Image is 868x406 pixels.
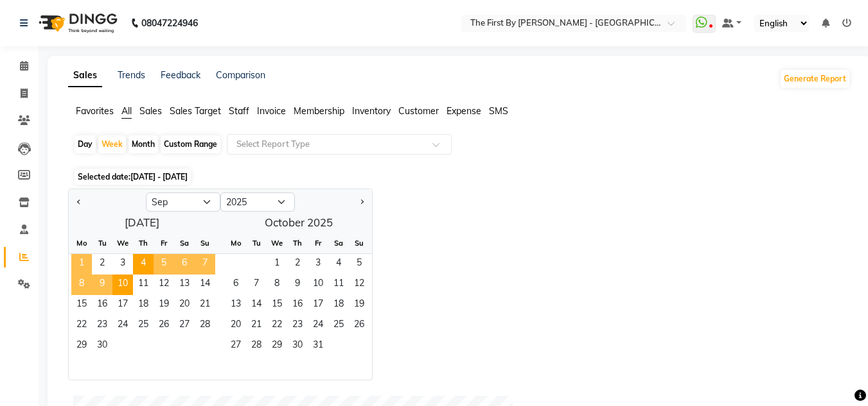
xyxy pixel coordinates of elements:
span: 13 [174,275,195,295]
span: 5 [154,254,174,275]
span: SMS [489,105,508,117]
span: All [121,105,132,117]
span: Expense [447,105,481,117]
span: 27 [226,336,246,357]
span: 3 [112,254,133,275]
span: 30 [92,336,112,357]
div: Friday, October 31, 2025 [308,336,328,357]
span: 11 [328,275,349,295]
div: Tuesday, September 16, 2025 [92,295,112,316]
div: Sunday, October 5, 2025 [349,254,369,275]
div: Sa [174,233,195,253]
div: Sunday, September 14, 2025 [195,275,215,295]
span: Invoice [257,105,286,117]
span: Selected date: [75,169,191,185]
div: Sa [328,233,349,253]
div: Thursday, September 25, 2025 [133,316,154,336]
span: 19 [349,295,369,316]
div: Sunday, October 12, 2025 [349,275,369,295]
div: Wednesday, October 1, 2025 [267,254,287,275]
div: Tuesday, October 28, 2025 [246,336,267,357]
span: 15 [71,295,92,316]
div: Monday, September 22, 2025 [71,316,92,336]
div: Custom Range [161,135,220,153]
div: Wednesday, September 17, 2025 [112,295,133,316]
div: Friday, October 24, 2025 [308,316,328,336]
div: Monday, October 6, 2025 [226,275,246,295]
span: 26 [349,316,369,336]
div: Thursday, October 30, 2025 [287,336,308,357]
span: 2 [287,254,308,275]
span: 25 [133,316,154,336]
div: Sunday, September 7, 2025 [195,254,215,275]
span: Inventory [352,105,391,117]
div: Wednesday, September 3, 2025 [112,254,133,275]
div: Sunday, October 26, 2025 [349,316,369,336]
div: Tuesday, October 21, 2025 [246,316,267,336]
div: Monday, September 1, 2025 [71,254,92,275]
div: Saturday, October 4, 2025 [328,254,349,275]
button: Next month [357,192,367,212]
span: 18 [133,295,154,316]
div: Wednesday, October 29, 2025 [267,336,287,357]
span: 14 [195,275,215,295]
span: Sales Target [170,105,221,117]
span: 7 [246,275,267,295]
div: Su [195,233,215,253]
span: Sales [139,105,162,117]
span: 30 [287,336,308,357]
div: Tu [246,233,267,253]
span: 28 [246,336,267,357]
div: Su [349,233,369,253]
div: We [112,233,133,253]
a: Sales [68,64,102,87]
span: 25 [328,316,349,336]
span: 4 [328,254,349,275]
span: 26 [154,316,174,336]
span: 10 [308,275,328,295]
a: Trends [118,69,145,81]
span: 6 [174,254,195,275]
span: 8 [71,275,92,295]
div: Thursday, October 9, 2025 [287,275,308,295]
div: Saturday, September 6, 2025 [174,254,195,275]
div: Monday, October 20, 2025 [226,316,246,336]
div: Friday, October 10, 2025 [308,275,328,295]
div: Wednesday, October 22, 2025 [267,316,287,336]
span: 16 [287,295,308,316]
div: Day [75,135,96,153]
div: Saturday, October 25, 2025 [328,316,349,336]
div: Tu [92,233,112,253]
span: 16 [92,295,112,316]
span: 9 [92,275,112,295]
span: 12 [154,275,174,295]
span: Staff [229,105,249,117]
span: 13 [226,295,246,316]
div: Thursday, October 23, 2025 [287,316,308,336]
span: 17 [112,295,133,316]
div: Sunday, September 21, 2025 [195,295,215,316]
span: 31 [308,336,328,357]
div: Th [287,233,308,253]
div: We [267,233,287,253]
span: 1 [71,254,92,275]
b: 08047224946 [141,5,198,41]
span: 29 [71,336,92,357]
span: 3 [308,254,328,275]
span: 29 [267,336,287,357]
div: Friday, October 3, 2025 [308,254,328,275]
span: [DATE] - [DATE] [130,172,188,182]
div: Monday, October 27, 2025 [226,336,246,357]
div: Sunday, October 19, 2025 [349,295,369,316]
span: 21 [195,295,215,316]
span: 10 [112,275,133,295]
div: Saturday, September 27, 2025 [174,316,195,336]
span: 5 [349,254,369,275]
span: 7 [195,254,215,275]
div: Saturday, September 13, 2025 [174,275,195,295]
div: Friday, September 5, 2025 [154,254,174,275]
div: Tuesday, October 14, 2025 [246,295,267,316]
span: 20 [226,316,246,336]
div: Thursday, September 4, 2025 [133,254,154,275]
div: Mo [71,233,92,253]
